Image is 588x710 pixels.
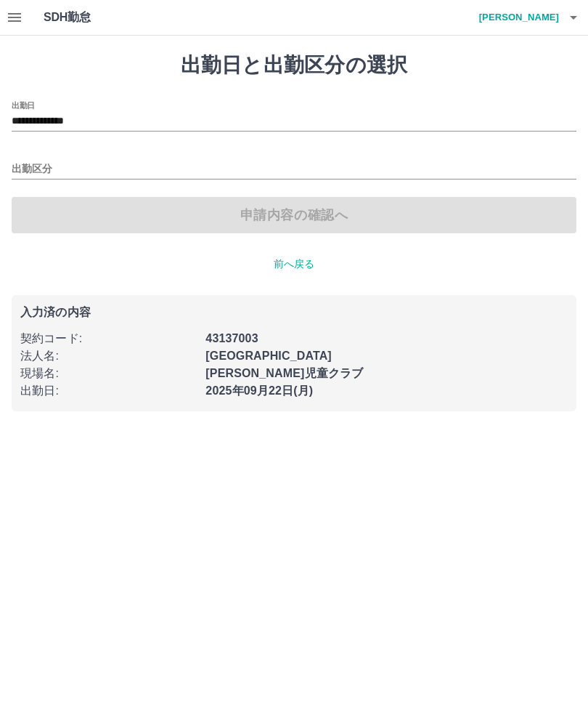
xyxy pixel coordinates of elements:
h1: 出勤日と出勤区分の選択 [12,53,576,78]
p: 契約コード : [20,330,197,347]
p: 出勤日 : [20,382,197,400]
b: 43137003 [205,332,258,344]
p: 現場名 : [20,365,197,382]
b: 2025年09月22日(月) [205,384,313,397]
b: [GEOGRAPHIC_DATA] [205,350,332,362]
p: 法人名 : [20,347,197,365]
b: [PERSON_NAME]児童クラブ [205,367,363,379]
label: 出勤日 [12,100,35,110]
p: 入力済の内容 [20,307,568,318]
p: 前へ戻る [12,257,576,272]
